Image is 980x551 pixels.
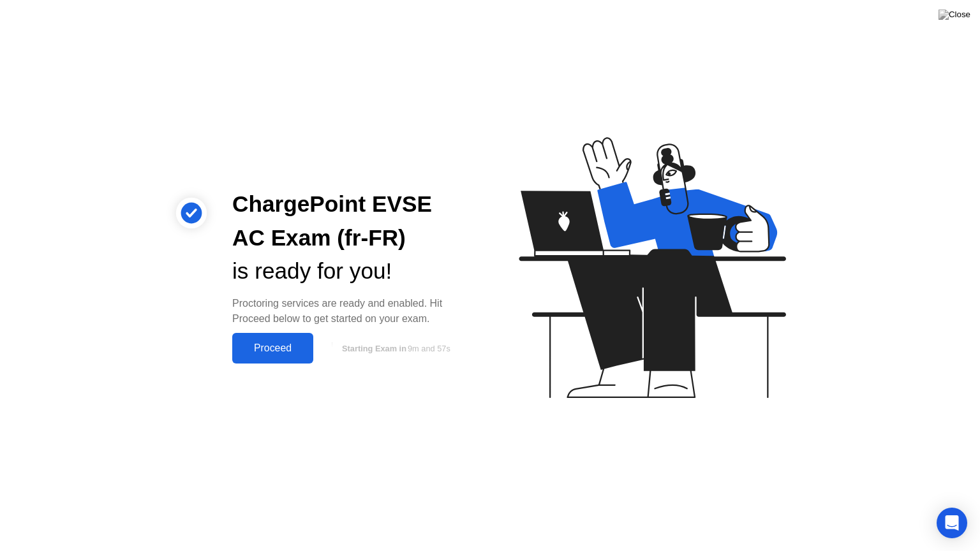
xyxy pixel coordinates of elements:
[937,508,967,538] div: Open Intercom Messenger
[236,342,309,354] div: Proceed
[232,187,470,255] div: ChargePoint EVSE AC Exam (fr-FR)
[232,333,313,364] button: Proceed
[320,336,470,360] button: Starting Exam in9m and 57s
[232,296,470,327] div: Proctoring services are ready and enabled. Hit Proceed below to get started on your exam.
[939,10,970,20] img: Close
[408,344,450,353] span: 9m and 57s
[232,254,470,288] div: is ready for you!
